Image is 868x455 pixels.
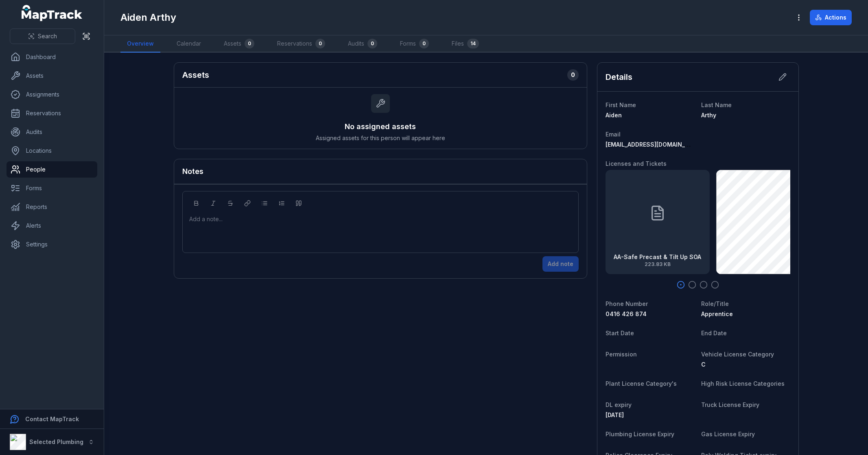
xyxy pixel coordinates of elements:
[810,10,852,25] button: Actions
[120,35,160,53] a: Overview
[7,143,97,159] a: Locations
[7,218,97,234] a: Alerts
[419,39,429,48] div: 0
[614,253,701,261] strong: AA-Safe Precast & Tilt Up SOA
[271,35,332,53] a: Reservations0
[606,101,636,108] span: First Name
[606,300,648,307] span: Phone Number
[606,310,647,317] span: 0416 426 874
[606,380,677,387] span: Plant License Category's
[10,29,75,44] button: Search
[182,166,203,177] h3: Notes
[701,112,716,119] span: Arthy
[701,351,774,358] span: Vehicle License Category
[7,199,97,215] a: Reports
[606,411,624,418] span: [DATE]
[7,161,97,178] a: People
[25,415,79,422] strong: Contact MapTrack
[606,411,624,418] time: 10/19/2025, 12:00:00 AM
[606,160,667,167] span: Licenses and Tickets
[701,300,729,307] span: Role/Title
[38,32,57,40] span: Search
[7,180,97,196] a: Forms
[182,69,209,81] h2: Assets
[567,69,579,81] div: 0
[7,68,97,84] a: Assets
[701,101,732,108] span: Last Name
[29,438,83,445] strong: Selected Plumbing
[7,105,97,121] a: Reservations
[614,261,701,268] span: 223.83 KB
[341,35,384,53] a: Audits0
[7,86,97,103] a: Assignments
[7,236,97,253] a: Settings
[606,112,622,119] span: Aiden
[701,330,727,336] span: End Date
[606,431,674,437] span: Plumbing License Expiry
[315,39,325,48] div: 0
[120,11,176,24] h1: Aiden Arthy
[701,401,759,408] span: Truck License Expiry
[701,380,785,387] span: High Risk License Categories
[606,141,704,148] span: [EMAIL_ADDRESS][DOMAIN_NAME]
[22,5,83,21] a: MapTrack
[467,39,479,48] div: 14
[445,35,485,53] a: Files14
[701,431,755,437] span: Gas License Expiry
[170,35,208,53] a: Calendar
[606,401,632,408] span: DL expiry
[606,330,634,336] span: Start Date
[367,39,377,48] div: 0
[316,134,445,142] span: Assigned assets for this person will appear here
[394,35,435,53] a: Forms0
[606,351,637,358] span: Permission
[701,310,733,317] span: Apprentice
[7,124,97,140] a: Audits
[7,49,97,65] a: Dashboard
[701,361,706,368] span: C
[345,121,416,132] h3: No assigned assets
[245,39,254,48] div: 0
[217,35,261,53] a: Assets0
[606,71,632,83] h2: Details
[606,131,621,138] span: Email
